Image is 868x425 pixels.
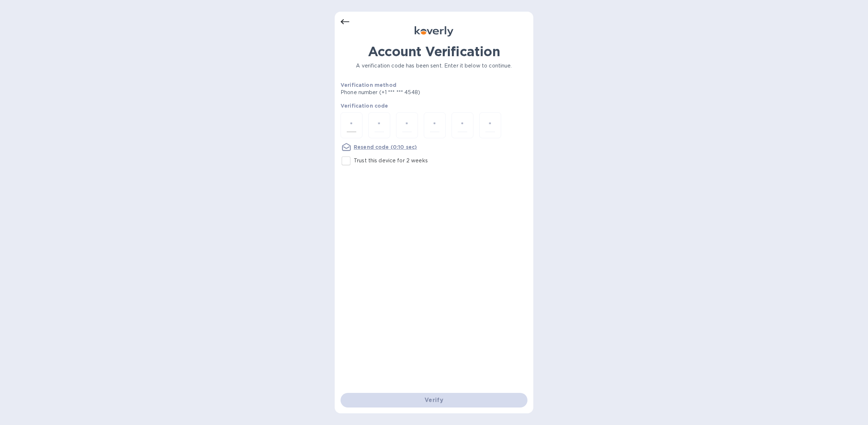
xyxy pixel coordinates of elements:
p: Phone number (+1 *** *** 4548) [341,89,476,96]
u: Resend code (0:10 sec) [354,144,417,150]
p: Trust this device for 2 weeks [354,157,428,165]
p: Verification code [341,102,527,109]
h1: Account Verification [341,44,527,59]
p: A verification code has been sent. Enter it below to continue. [341,62,527,70]
b: Verification method [341,82,396,88]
